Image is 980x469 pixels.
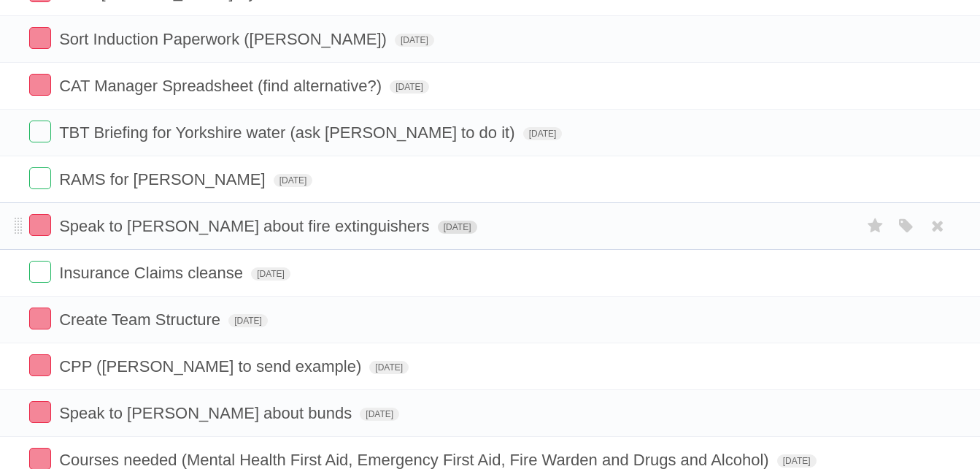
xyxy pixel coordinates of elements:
label: Done [29,308,51,329]
span: [DATE] [274,174,313,187]
span: [DATE] [777,454,817,468]
label: Done [29,121,51,142]
label: Done [29,401,51,423]
span: [DATE] [395,34,434,47]
label: Done [29,214,51,236]
span: Sort Induction Paperwork ([PERSON_NAME]) [59,30,390,48]
span: [DATE] [390,80,429,94]
span: CPP ([PERSON_NAME] to send example) [59,357,365,375]
span: TBT Briefing for Yorkshire water (ask [PERSON_NAME] to do it) [59,123,518,142]
span: [DATE] [369,361,409,374]
span: Speak to [PERSON_NAME] about fire extinguishers [59,217,433,235]
span: RAMS for [PERSON_NAME] [59,170,269,188]
span: Courses needed (Mental Health First Aid, Emergency First Aid, Fire Warden and Drugs and Alcohol) [59,451,773,469]
span: CAT Manager Spreadsheet (find alternative?) [59,77,385,95]
label: Star task [862,214,890,238]
label: Done [29,27,51,49]
label: Done [29,74,51,96]
span: [DATE] [360,408,399,421]
span: [DATE] [251,267,290,281]
span: [DATE] [438,221,477,234]
label: Done [29,167,51,189]
label: Done [29,354,51,376]
label: Done [29,261,51,283]
span: Create Team Structure [59,310,224,329]
span: [DATE] [523,127,563,140]
span: [DATE] [228,314,268,327]
span: Speak to [PERSON_NAME] about bunds [59,404,355,422]
span: Insurance Claims cleanse [59,264,247,282]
